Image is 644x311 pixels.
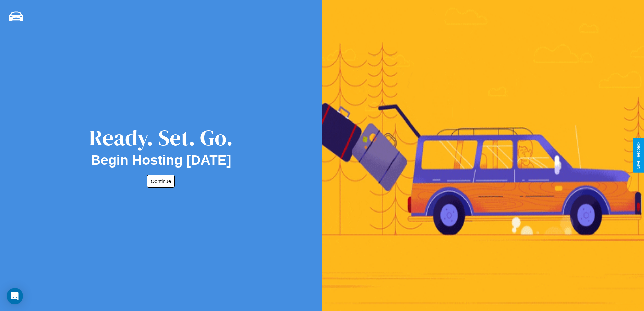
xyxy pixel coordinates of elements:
button: Continue [147,175,175,188]
h2: Begin Hosting [DATE] [91,153,231,168]
div: Give Feedback [636,142,641,169]
div: Open Intercom Messenger [7,288,23,304]
div: Ready. Set. Go. [89,123,233,153]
